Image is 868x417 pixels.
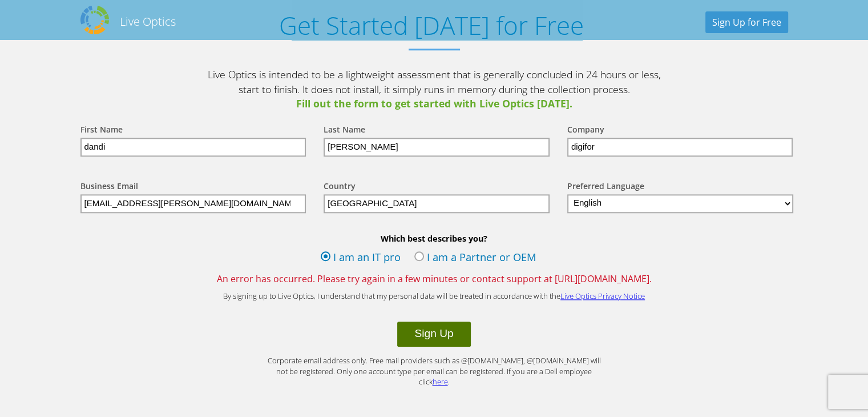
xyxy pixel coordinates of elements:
label: Last Name [324,124,365,138]
input: Start typing to search for a country [324,194,550,213]
label: Preferred Language [567,181,644,194]
a: Sign Up for Free [705,11,788,33]
b: Which best describes you? [69,233,800,244]
p: Corporate email address only. Free mail providers such as @[DOMAIN_NAME], @[DOMAIN_NAME] will not... [263,355,605,387]
label: Country [324,181,356,194]
label: Company [567,124,604,138]
label: I am an IT pro [321,250,401,267]
label: First Name [80,124,123,138]
a: here [433,376,448,387]
span: Fill out the form to get started with Live Optics [DATE]. [206,97,663,111]
button: Sign Up [397,322,470,347]
a: Live Optics Privacy Notice [560,291,645,301]
h2: Live Optics [120,14,176,29]
h1: Get Started [DATE] for Free [69,11,794,40]
p: By signing up to Live Optics, I understand that my personal data will be treated in accordance wi... [206,291,663,302]
img: Dell Dpack [80,6,109,34]
span: An error has occurred. Please try again in a few minutes or contact support at [URL][DOMAIN_NAME]. [69,272,800,285]
p: Live Optics is intended to be a lightweight assessment that is generally concluded in 24 hours or... [206,67,663,111]
label: I am a Partner or OEM [414,250,536,267]
label: Business Email [80,181,138,194]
